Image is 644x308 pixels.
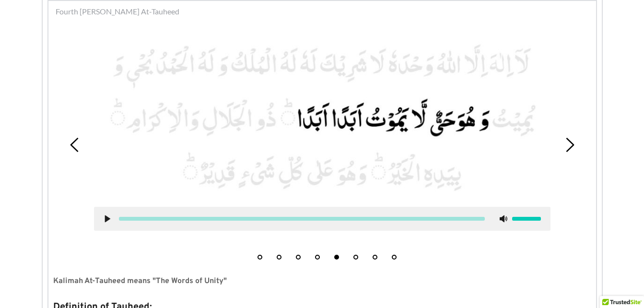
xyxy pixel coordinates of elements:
[258,255,262,260] button: 1 of 8
[315,255,320,260] button: 4 of 8
[373,255,377,260] button: 7 of 8
[353,255,358,260] button: 6 of 8
[296,255,301,260] button: 3 of 8
[56,6,179,17] span: Fourth [PERSON_NAME] At-Tauheed
[277,255,281,260] button: 2 of 8
[334,255,339,260] button: 5 of 8
[53,276,227,286] strong: Kalimah At-Tauheed means "The Words of Unity"
[392,255,397,260] button: 8 of 8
